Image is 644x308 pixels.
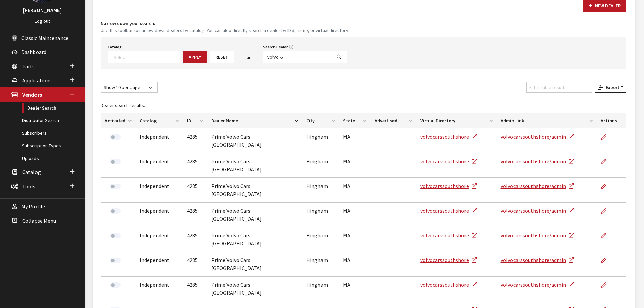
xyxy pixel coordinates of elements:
a: Edit Dealer [601,178,612,195]
td: Hingham [302,178,339,203]
td: Prime Volvo Cars [GEOGRAPHIC_DATA] [207,178,302,203]
td: Independent [136,203,183,227]
h3: [PERSON_NAME] [7,6,78,14]
a: volvocarssouthshore [420,183,477,189]
label: Activate Dealer [110,159,121,164]
th: Dealer Name: activate to sort column descending [207,113,302,128]
a: volvocarssouthshore [420,281,477,288]
td: Prime Volvo Cars [GEOGRAPHIC_DATA] [207,203,302,227]
td: Prime Volvo Cars [GEOGRAPHIC_DATA] [207,153,302,178]
a: volvocarssouthshore [420,133,477,140]
small: Use this toolbar to narrow down dealers by catalog. You can also directly search a dealer by ID #... [101,27,626,34]
a: Edit Dealer [601,128,612,145]
a: volvocarssouthshore/admin [501,207,574,214]
span: Parts [22,63,35,70]
td: MA [339,252,371,277]
th: Catalog: activate to sort column ascending [136,113,183,128]
td: 4285 [183,277,207,301]
td: MA [339,203,371,227]
th: City: activate to sort column ascending [302,113,339,128]
span: Collapse Menu [22,217,56,224]
td: MA [339,153,371,178]
a: volvocarssouthshore [420,158,477,165]
input: Filter table results [526,82,592,93]
td: Independent [136,128,183,153]
span: Vendors [22,92,42,98]
td: 4285 [183,153,207,178]
td: Independent [136,252,183,277]
td: Prime Volvo Cars [GEOGRAPHIC_DATA] [207,227,302,252]
th: Actions [597,113,626,128]
td: Independent [136,178,183,203]
label: Catalog [108,44,122,50]
td: Hingham [302,227,339,252]
td: MA [339,227,371,252]
label: Activate Dealer [110,134,121,140]
label: Activate Dealer [110,258,121,263]
label: Activate Dealer [110,208,121,214]
span: Export [603,84,619,90]
a: volvocarssouthshore [420,257,477,263]
td: 4285 [183,178,207,203]
button: Reset [210,51,234,63]
td: Independent [136,227,183,252]
a: Edit Dealer [601,153,612,170]
a: volvocarssouthshore/admin [501,232,574,239]
input: Search [263,51,331,63]
button: Search [331,51,347,63]
span: Select [108,51,180,63]
span: Tools [22,183,35,190]
label: Search Dealer [263,44,288,50]
a: Edit Dealer [601,252,612,269]
td: 4285 [183,252,207,277]
span: Classic Maintenance [21,34,68,41]
a: Log out [35,18,50,24]
a: volvocarssouthshore/admin [501,257,574,263]
a: volvocarssouthshore/admin [501,158,574,165]
td: MA [339,128,371,153]
td: Prime Volvo Cars [GEOGRAPHIC_DATA] [207,277,302,301]
td: Prime Volvo Cars [GEOGRAPHIC_DATA] [207,252,302,277]
td: MA [339,277,371,301]
th: Activated: activate to sort column ascending [101,113,136,128]
td: 4285 [183,227,207,252]
th: Virtual Directory: activate to sort column ascending [416,113,496,128]
td: Hingham [302,128,339,153]
a: volvocarssouthshore/admin [501,133,574,140]
a: Edit Dealer [601,203,612,219]
label: Activate Dealer [110,233,121,238]
th: State: activate to sort column ascending [339,113,371,128]
td: Independent [136,153,183,178]
a: volvocarssouthshore [420,207,477,214]
textarea: Search [114,54,180,60]
a: volvocarssouthshore [420,232,477,239]
span: My Profile [21,203,45,210]
th: Admin Link: activate to sort column ascending [497,113,597,128]
button: Apply [183,51,207,63]
th: ID: activate to sort column ascending [183,113,207,128]
a: volvocarssouthshore/admin [501,183,574,189]
span: or [246,54,251,61]
h4: Narrow down your search: [101,20,626,27]
button: Export [595,82,626,93]
span: Applications [22,77,52,84]
td: 4285 [183,128,207,153]
td: Independent [136,277,183,301]
label: Activate Dealer [110,282,121,288]
a: Edit Dealer [601,227,612,244]
td: Hingham [302,153,339,178]
label: Activate Dealer [110,184,121,189]
caption: Dealer search results: [101,98,626,113]
td: Hingham [302,252,339,277]
a: Edit Dealer [601,277,612,293]
td: 4285 [183,203,207,227]
td: Hingham [302,203,339,227]
a: volvocarssouthshore/admin [501,281,574,288]
td: Hingham [302,277,339,301]
th: Advertised: activate to sort column ascending [371,113,416,128]
td: Prime Volvo Cars [GEOGRAPHIC_DATA] [207,128,302,153]
td: MA [339,178,371,203]
span: Catalog [22,169,41,175]
span: Dashboard [21,49,46,55]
